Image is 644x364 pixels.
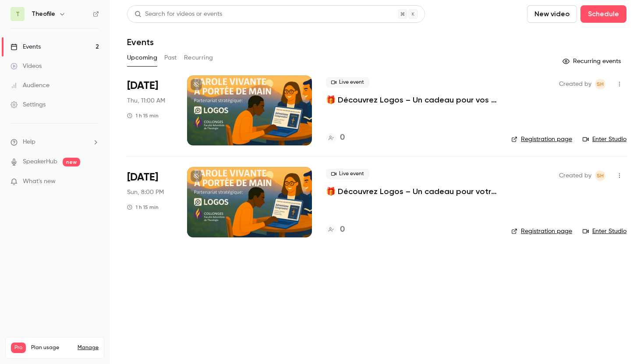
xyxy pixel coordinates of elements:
[340,224,345,236] h4: 0
[580,5,626,23] button: Schedule
[597,79,604,89] span: SH
[11,62,42,71] div: Videos
[127,96,165,105] span: Thu, 11:00 AM
[23,138,35,147] span: Help
[134,10,222,19] div: Search for videos or events
[127,37,154,47] h1: Events
[340,132,345,144] h4: 0
[511,227,572,236] a: Registration page
[11,138,99,147] li: help-dropdown-opener
[78,344,99,351] a: Manage
[326,132,345,144] a: 0
[597,170,604,181] span: SH
[559,79,591,89] span: Created by
[326,77,369,88] span: Live event
[127,167,173,237] div: Sep 14 Sun, 8:00 PM (Europe/Paris)
[127,79,158,93] span: [DATE]
[127,170,158,184] span: [DATE]
[595,79,605,89] span: Stéphane HAMELIN
[127,112,159,119] div: 1 h 15 min
[11,42,41,51] div: Events
[11,100,46,109] div: Settings
[31,344,72,351] span: Plan usage
[127,204,159,211] div: 1 h 15 min
[127,188,164,197] span: Sun, 8:00 PM
[127,75,173,145] div: Sep 11 Thu, 11:00 AM (Europe/Paris)
[23,177,56,186] span: What's new
[595,170,605,181] span: Stéphane HAMELIN
[527,5,577,23] button: New video
[326,186,497,197] a: 🎁 Découvrez Logos – Un cadeau pour votre ministère
[511,135,572,144] a: Registration page
[559,170,591,181] span: Created by
[583,135,626,144] a: Enter Studio
[63,158,80,166] span: new
[326,169,369,179] span: Live event
[184,51,213,65] button: Recurring
[11,343,26,353] span: Pro
[559,54,626,68] button: Recurring events
[11,81,50,90] div: Audience
[583,227,626,236] a: Enter Studio
[127,51,157,65] button: Upcoming
[326,224,345,236] a: 0
[32,10,55,18] h6: Theofile
[23,157,57,166] a: SpeakerHub
[164,51,177,65] button: Past
[326,95,497,105] a: 🎁 Découvrez Logos – Un cadeau pour vos études de théologie
[88,178,99,186] iframe: Noticeable Trigger
[16,10,20,19] span: T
